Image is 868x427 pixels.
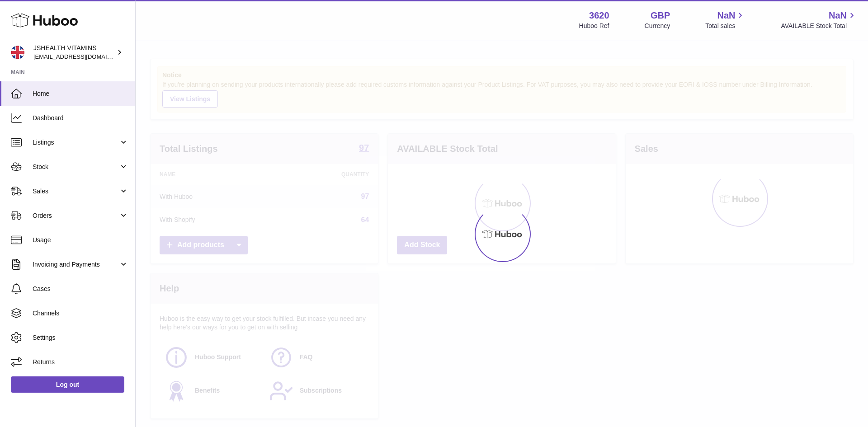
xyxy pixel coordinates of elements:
[33,44,115,61] div: JSHEALTH VITAMINS
[33,89,128,98] span: Home
[705,9,745,30] a: NaN Total sales
[33,114,128,122] span: Dashboard
[589,9,609,22] strong: 3620
[33,358,128,366] span: Returns
[705,22,745,30] span: Total sales
[781,9,857,30] a: NaN AVAILABLE Stock Total
[33,309,128,318] span: Channels
[33,285,128,293] span: Cases
[651,9,670,22] strong: GBP
[33,53,133,60] span: [EMAIL_ADDRESS][DOMAIN_NAME]
[645,22,670,30] div: Currency
[829,9,847,22] span: NaN
[579,22,609,30] div: Huboo Ref
[33,138,119,147] span: Listings
[33,333,128,342] span: Settings
[33,236,128,244] span: Usage
[717,9,735,22] span: NaN
[33,163,119,171] span: Stock
[11,376,124,393] a: Log out
[781,22,857,30] span: AVAILABLE Stock Total
[33,260,119,269] span: Invoicing and Payments
[33,211,119,220] span: Orders
[11,46,24,59] img: internalAdmin-3620@internal.huboo.com
[33,187,119,196] span: Sales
